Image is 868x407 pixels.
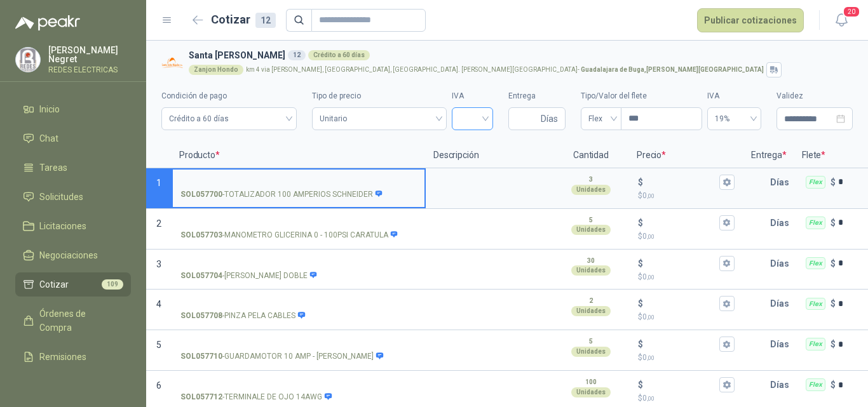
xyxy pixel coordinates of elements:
[646,380,717,390] input: $$0,00
[161,52,184,74] img: Company Logo
[585,377,597,387] p: 100
[39,131,58,145] span: Chat
[831,175,836,189] p: $
[156,178,161,188] span: 1
[638,392,735,404] p: $
[571,185,611,195] div: Unidades
[180,229,398,241] p: - MANOMETRO GLICERINA 0 - 100PSI CARATULA
[102,279,123,290] span: 109
[589,175,593,185] p: 3
[189,65,243,75] div: Zanjon Hondo
[638,271,735,283] p: $
[776,90,853,102] label: Validez
[719,256,735,271] button: $$0,00
[180,299,417,309] input: SOL057708-PINZA PELA CABLES
[638,311,735,323] p: $
[180,178,417,187] input: SOL057700-TOTALIZADOR 100 AMPERIOS SCHNEIDER
[707,90,761,102] label: IVA
[647,354,654,361] span: ,00
[719,377,735,392] button: $$0,00
[246,67,764,73] p: km 4 via [PERSON_NAME], [GEOGRAPHIC_DATA], [GEOGRAPHIC_DATA]. [PERSON_NAME][GEOGRAPHIC_DATA] -
[831,257,836,270] p: $
[161,90,297,102] label: Condición de pago
[156,380,161,390] span: 6
[642,353,654,362] span: 0
[638,175,643,189] p: $
[15,214,131,238] a: Licitaciones
[581,90,702,102] label: Tipo/Valor del flete
[156,218,161,229] span: 2
[508,90,566,102] label: Entrega
[581,66,764,73] strong: Guadalajara de Buga , [PERSON_NAME][GEOGRAPHIC_DATA]
[831,216,836,230] p: $
[638,337,643,351] p: $
[15,156,131,180] a: Tareas
[806,257,825,270] div: Flex
[39,190,83,204] span: Solicitudes
[39,277,69,291] span: Cotizar
[15,272,131,297] a: Cotizar109
[15,243,131,267] a: Negociaciones
[571,306,611,316] div: Unidades
[806,298,825,310] div: Flex
[589,296,593,306] p: 2
[770,372,794,397] p: Días
[15,126,131,150] a: Chat
[588,109,614,128] span: Flex
[770,210,794,236] p: Días
[770,291,794,316] p: Días
[180,189,383,201] p: - TOTALIZADOR 100 AMPERIOS SCHNEIDER
[646,299,717,309] input: $$0,00
[770,251,794,276] p: Días
[39,161,67,175] span: Tareas
[180,340,417,349] input: SOL057710-GUARDAMOTOR 10 AMP - [PERSON_NAME]
[180,189,222,201] strong: SOL057700
[48,46,131,63] p: [PERSON_NAME] Negret
[806,176,825,189] div: Flex
[180,270,222,282] strong: SOL057704
[39,307,119,335] span: Órdenes de Compra
[320,109,438,128] span: Unitario
[553,143,629,168] p: Cantidad
[831,337,836,351] p: $
[806,217,825,229] div: Flex
[587,256,595,266] p: 30
[806,378,825,391] div: Flex
[39,219,86,233] span: Licitaciones
[646,258,717,268] input: $$0,00
[39,350,86,364] span: Remisiones
[211,11,276,29] h2: Cotizar
[180,350,222,363] strong: SOL057710
[288,50,306,60] div: 12
[642,232,654,241] span: 0
[426,143,553,168] p: Descripción
[180,218,417,228] input: SOL057703-MANOMETRO GLICERINA 0 - 100PSI CARATULA
[647,233,654,240] span: ,00
[589,337,593,347] p: 5
[697,8,804,32] button: Publicar cotizaciones
[770,331,794,357] p: Días
[571,265,611,276] div: Unidades
[647,314,654,321] span: ,00
[15,15,80,30] img: Logo peakr
[638,297,643,310] p: $
[638,190,735,202] p: $
[831,378,836,392] p: $
[830,9,853,32] button: 20
[541,108,558,130] span: Días
[156,340,161,350] span: 5
[571,387,611,397] div: Unidades
[770,170,794,195] p: Días
[647,274,654,281] span: ,00
[16,48,40,72] img: Company Logo
[48,66,131,74] p: REDES ELECTRICAS
[15,97,131,121] a: Inicio
[255,13,276,28] div: 12
[719,215,735,230] button: $$0,00
[638,230,735,243] p: $
[715,109,754,128] span: 19%
[646,340,717,349] input: $$0,00
[831,297,836,310] p: $
[642,191,654,200] span: 0
[180,310,306,322] p: - PINZA PELA CABLES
